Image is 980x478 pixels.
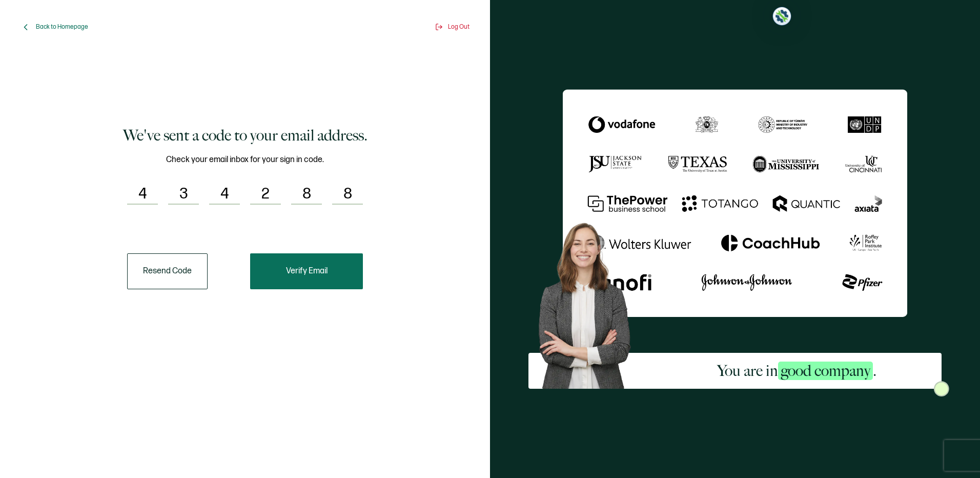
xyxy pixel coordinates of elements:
[778,362,873,380] span: good company
[528,214,652,389] img: Sertifier Signup - You are in <span class="strong-h">good company</span>. Hero
[123,125,367,146] h1: We've sent a code to your email address.
[717,361,876,381] h2: You are in .
[448,23,469,31] span: Log Out
[250,253,363,289] button: Verify Email
[36,23,88,31] span: Back to Homepage
[166,153,324,166] span: Check your email inbox for your sign in code.
[563,89,907,316] img: Sertifier We've sent a code to your email address.
[286,267,328,275] span: Verify Email
[934,381,949,396] img: Sertifier Signup
[127,253,208,289] button: Resend Code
